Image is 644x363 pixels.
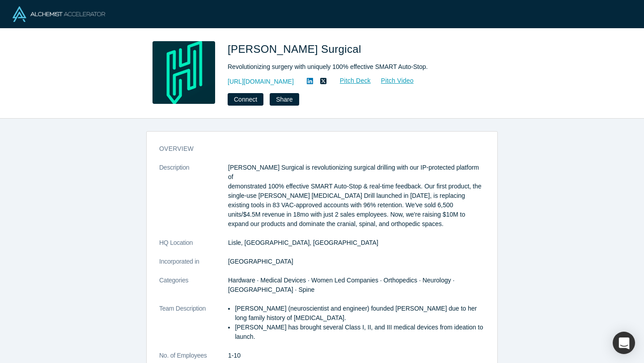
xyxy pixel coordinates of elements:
[228,62,478,72] div: Revolutionizing surgery with uniquely 100% effective SMART Auto-Stop.
[228,238,485,248] dd: Lisle, [GEOGRAPHIC_DATA], [GEOGRAPHIC_DATA]
[153,41,215,104] img: Hubly Surgical's Logo
[228,163,485,229] p: [PERSON_NAME] Surgical is revolutionizing surgical drilling with our IP-protected platform of dem...
[228,351,485,360] dd: 1-10
[159,257,228,276] dt: Incorporated in
[159,163,228,238] dt: Description
[330,76,371,86] a: Pitch Deck
[235,304,485,323] li: [PERSON_NAME] (neuroscientist and engineer) founded [PERSON_NAME] due to her long family history ...
[159,144,472,154] h3: overview
[270,93,299,106] button: Share
[13,6,105,22] img: Alchemist Logo
[228,257,485,266] dd: [GEOGRAPHIC_DATA]
[159,304,228,351] dt: Team Description
[235,323,485,342] li: [PERSON_NAME] has brought several Class I, II, and III medical devices from ideation to launch.
[228,77,294,86] a: [URL][DOMAIN_NAME]
[159,238,228,257] dt: HQ Location
[228,277,454,293] span: Hardware · Medical Devices · Women Led Companies · Orthopedics · Neurology · [GEOGRAPHIC_DATA] · ...
[371,76,414,86] a: Pitch Video
[159,276,228,304] dt: Categories
[228,43,364,55] span: [PERSON_NAME] Surgical
[228,93,263,106] button: Connect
